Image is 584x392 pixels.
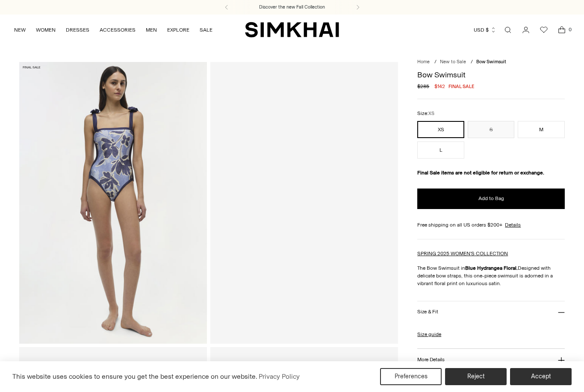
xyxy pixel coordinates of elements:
[417,357,444,363] h3: More Details
[380,368,442,385] button: Preferences
[100,21,136,39] a: ACCESSORIES
[434,59,437,66] div: /
[434,83,445,90] span: $142
[510,368,572,385] button: Accept
[417,121,464,138] button: XS
[471,59,473,66] div: /
[417,59,430,65] a: Home
[468,121,515,138] button: S
[417,330,441,338] a: Size guide
[476,59,506,65] span: Bow Swimsuit
[12,372,257,380] span: This website uses cookies to ensure you get the best experience on our website.
[417,170,544,176] strong: Final Sale items are not eligible for return or exchange.
[417,301,565,323] button: Size & Fit
[428,111,434,116] span: XS
[417,221,565,229] div: Free shipping on all US orders $200+
[517,21,534,38] a: Go to the account page
[417,309,438,315] h3: Size & Fit
[66,21,89,39] a: DRESSES
[36,21,56,39] a: WOMEN
[417,264,565,287] p: The Bow Swimsuit in Designed with delicate bow straps, this one-piece swimsuit is adorned in a vi...
[417,109,434,118] label: Size:
[417,59,565,66] nav: breadcrumbs
[167,21,189,39] a: EXPLORE
[474,21,496,39] button: USD $
[257,370,301,383] a: Privacy Policy (opens in a new tab)
[417,349,565,371] button: More Details
[14,21,26,39] a: NEW
[535,21,552,38] a: Wishlist
[417,83,429,90] s: $285
[499,21,516,38] a: Open search modal
[553,21,570,38] a: Open cart modal
[566,26,574,33] span: 0
[518,121,565,138] button: M
[505,221,521,229] a: Details
[465,265,518,271] strong: Blue Hydrangea Floral.
[19,62,207,344] img: Bow Swimsuit
[417,71,565,79] h1: Bow Swimsuit
[478,195,504,202] span: Add to Bag
[259,4,325,11] a: Discover the new Fall Collection
[146,21,157,39] a: MEN
[417,141,464,159] button: L
[245,21,339,38] a: SIMKHAI
[445,368,507,385] button: Reject
[417,251,508,256] a: SPRING 2025 WOMEN'S COLLECTION
[440,59,466,65] a: New to Sale
[417,189,565,209] button: Add to Bag
[210,62,398,344] a: Bow Swimsuit
[200,21,212,39] a: SALE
